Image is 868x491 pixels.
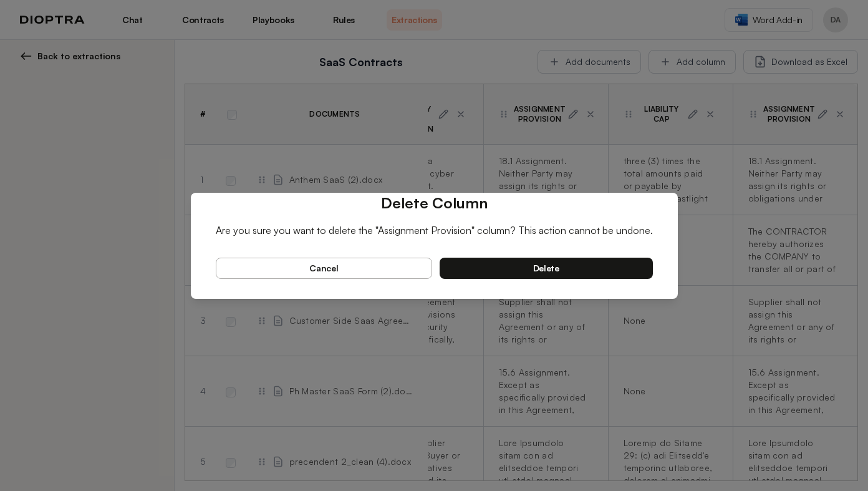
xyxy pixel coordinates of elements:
h2: Delete Column [216,193,653,213]
p: Are you sure you want to delete the "Assignment Provision" column? This action cannot be undone. [216,223,653,238]
span: cancel [309,263,338,274]
span: delete [533,263,559,274]
button: delete [440,258,653,279]
button: cancel [216,258,433,279]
